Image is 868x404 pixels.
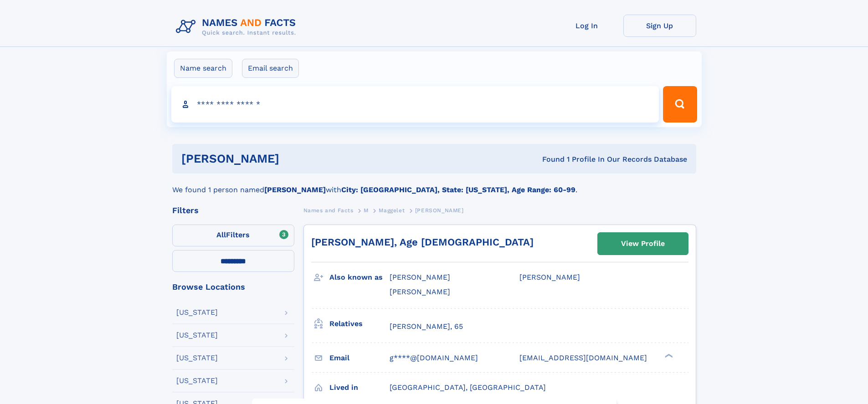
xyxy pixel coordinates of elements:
span: All [216,230,226,239]
div: We found 1 person named with . [172,174,696,195]
span: [PERSON_NAME] [390,287,450,296]
h1: [PERSON_NAME] [181,153,411,164]
div: [US_STATE] [176,332,218,339]
label: Filters [172,225,294,246]
a: M [364,205,369,216]
a: Log In [550,15,623,37]
img: Logo Names and Facts [172,15,303,39]
div: [US_STATE] [176,377,218,384]
b: [PERSON_NAME] [264,185,326,194]
h3: Email [329,350,390,366]
div: Filters [172,206,294,215]
h3: Relatives [329,316,390,332]
div: [US_STATE] [176,309,218,316]
a: [PERSON_NAME], Age [DEMOGRAPHIC_DATA] [311,236,534,248]
div: ❯ [663,353,673,358]
button: Search Button [663,86,697,123]
a: View Profile [598,233,688,255]
a: Maggelet [379,205,405,216]
input: search input [171,86,659,123]
a: [PERSON_NAME], 65 [390,322,463,332]
a: Names and Facts [303,205,354,216]
span: [PERSON_NAME] [390,273,450,281]
label: Email search [242,59,299,78]
span: M [364,207,369,214]
h3: Lived in [329,380,390,395]
span: [EMAIL_ADDRESS][DOMAIN_NAME] [519,353,647,362]
div: Found 1 Profile In Our Records Database [411,154,687,164]
div: [US_STATE] [176,354,218,362]
h3: Also known as [329,270,390,285]
div: Browse Locations [172,283,294,291]
div: View Profile [621,233,665,254]
b: City: [GEOGRAPHIC_DATA], State: [US_STATE], Age Range: 60-99 [341,185,575,194]
span: [PERSON_NAME] [519,273,580,281]
span: Maggelet [379,207,405,214]
a: Sign Up [623,15,696,37]
label: Name search [174,59,232,78]
span: [GEOGRAPHIC_DATA], [GEOGRAPHIC_DATA] [390,383,546,392]
span: [PERSON_NAME] [415,207,464,214]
